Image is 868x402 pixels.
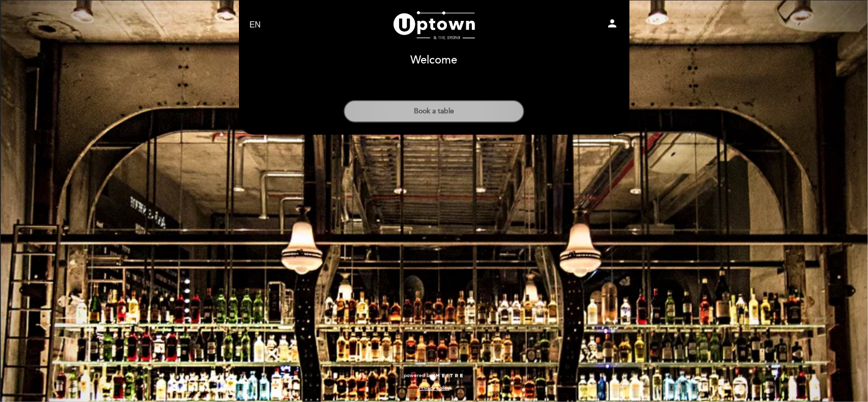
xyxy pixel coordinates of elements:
[344,100,524,122] button: Book a table
[371,11,498,39] a: Uptown
[418,385,450,392] a: Privacy policy
[607,17,619,33] button: person
[435,374,464,379] img: MEITRE
[404,372,433,379] span: powered by
[411,54,458,67] h1: Welcome
[404,372,464,379] a: powered by
[607,17,619,29] i: person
